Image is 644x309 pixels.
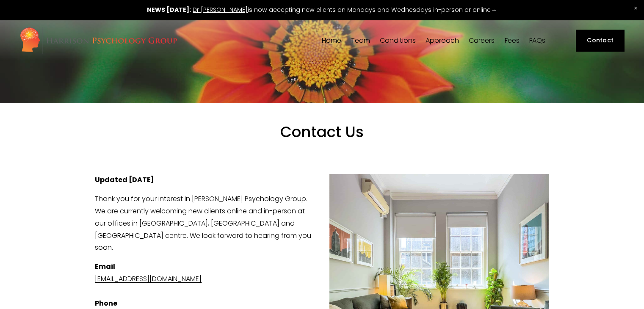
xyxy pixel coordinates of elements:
a: Home [322,36,341,44]
img: Harrison Psychology Group [19,27,177,54]
span: Approach [426,37,459,44]
strong: Email [95,262,115,271]
a: FAQs [529,36,545,44]
a: folder dropdown [426,36,459,44]
strong: Updated [DATE] [95,175,154,185]
strong: Phone [95,298,117,308]
span: Team [351,37,370,44]
a: Fees [505,36,520,44]
a: folder dropdown [351,36,370,44]
a: Dr [PERSON_NAME] [193,6,248,14]
a: Careers [469,36,495,44]
a: folder dropdown [380,36,416,44]
a: [EMAIL_ADDRESS][DOMAIN_NAME] [95,274,202,284]
span: Conditions [380,37,416,44]
a: Contact [576,30,625,52]
p: Thank you for your interest in [PERSON_NAME] Psychology Group. We are currently welcoming new cli... [95,193,549,254]
h1: Contact Us [135,123,509,160]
